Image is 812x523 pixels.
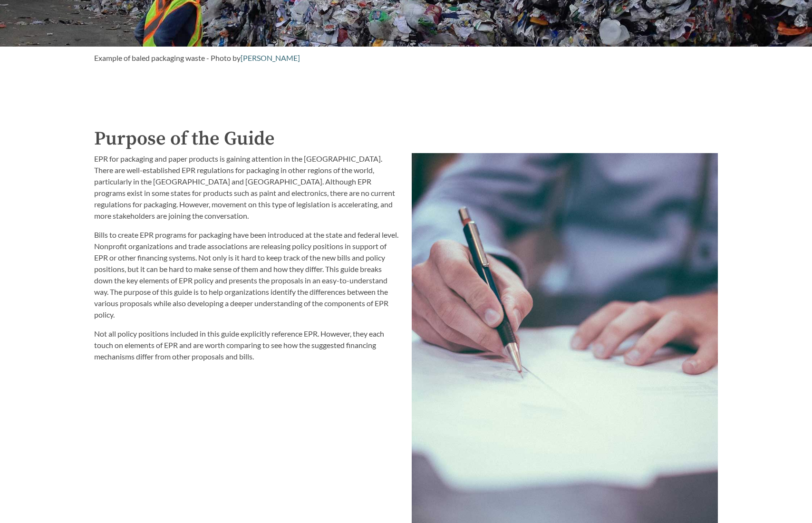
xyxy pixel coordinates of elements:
span: Example of baled packaging waste - Photo by [94,53,241,62]
p: Bills to create EPR programs for packaging have been introduced at the state and federal level. N... [94,229,400,320]
p: EPR for packaging and paper products is gaining attention in the [GEOGRAPHIC_DATA]. There are wel... [94,153,400,222]
a: [PERSON_NAME] [241,53,300,62]
h2: Purpose of the Guide [94,125,718,153]
p: Not all policy positions included in this guide explicitly reference EPR. However, they each touc... [94,328,400,362]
